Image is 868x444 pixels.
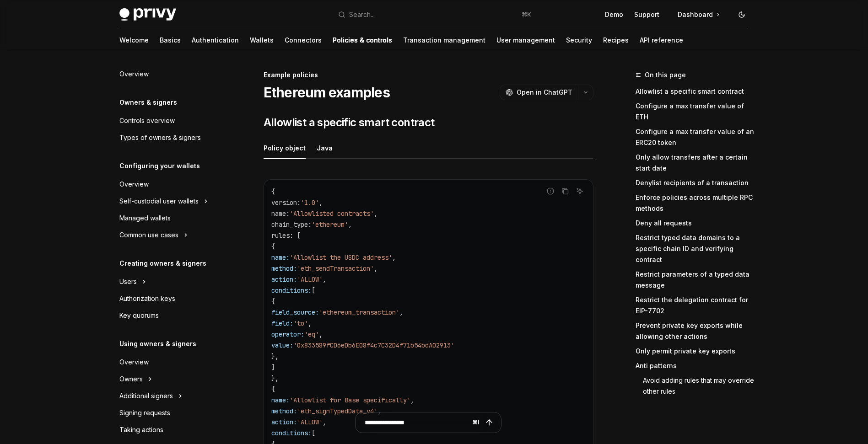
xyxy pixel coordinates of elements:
[112,371,229,387] button: Toggle Owners section
[119,8,176,21] img: dark logo
[636,373,756,399] a: Avoid adding rules that may override other rules
[112,176,229,193] a: Overview
[119,69,149,80] div: Overview
[636,190,756,216] a: Enforce policies across multiple RPC methods
[312,220,348,229] span: 'ethereum'
[119,357,149,368] div: Overview
[119,29,149,51] a: Welcome
[119,407,170,418] div: Signing requests
[349,9,375,20] div: Search...
[377,407,381,415] span: ,
[317,137,333,159] div: Java
[636,176,756,190] a: Denylist recipients of a transaction
[271,319,293,327] span: field:
[399,308,403,316] span: ,
[636,293,756,318] a: Restrict the delegation contract for EIP-7702
[271,308,319,316] span: field_source:
[374,209,377,218] span: ,
[112,388,229,404] button: Toggle Additional signers section
[319,330,323,338] span: ,
[119,276,137,287] div: Users
[308,220,312,229] span: :
[522,11,531,18] span: ⌘ K
[119,97,177,108] h5: Owners & signers
[574,185,586,197] button: Ask AI
[290,396,410,404] span: 'Allowlist for Base specifically'
[403,29,485,51] a: Transaction management
[559,185,571,197] button: Copy the contents from the code block
[297,264,374,273] span: 'eth_sendTransaction'
[112,307,229,324] a: Key quorums
[119,115,175,126] div: Controls overview
[271,198,297,207] span: version
[636,267,756,293] a: Restrict parameters of a typed data message
[634,10,659,19] a: Support
[112,66,229,82] a: Overview
[319,198,323,207] span: ,
[192,29,239,51] a: Authentication
[264,70,593,80] div: Example policies
[290,253,392,262] span: 'Allowlist the USDC address'
[545,185,556,197] button: Report incorrect code
[119,338,196,349] h5: Using owners & signers
[271,352,279,360] span: },
[297,275,323,284] span: 'ALLOW'
[636,216,756,230] a: Deny all requests
[271,363,275,371] span: ]
[119,424,163,435] div: Taking actions
[271,209,286,218] span: name
[119,179,149,190] div: Overview
[308,319,312,327] span: ,
[290,231,301,240] span: : [
[297,407,377,415] span: 'eth_signTypedData_v4'
[119,196,199,207] div: Self-custodial user wallets
[636,318,756,344] a: Prevent private key exports while allowing other actions
[160,29,181,51] a: Basics
[112,210,229,226] a: Managed wallets
[112,112,229,129] a: Controls overview
[603,29,629,51] a: Recipes
[636,230,756,267] a: Restrict typed data domains to a specific chain ID and verifying contract
[112,405,229,421] a: Signing requests
[678,10,713,19] span: Dashboard
[119,374,143,385] div: Owners
[670,7,727,22] a: Dashboard
[112,227,229,243] button: Toggle Common use cases section
[319,308,399,316] span: 'ethereum_transaction'
[271,385,275,393] span: {
[496,29,555,51] a: User management
[119,293,175,304] div: Authorization keys
[119,132,201,143] div: Types of owners & signers
[483,416,496,429] button: Send message
[286,209,290,218] span: :
[119,160,200,171] h5: Configuring your wallets
[348,220,352,229] span: ,
[636,124,756,150] a: Configure a max transfer value of an ERC20 token
[271,187,275,196] span: {
[410,396,414,404] span: ,
[304,330,319,338] span: 'eq'
[285,29,322,51] a: Connectors
[517,88,572,97] span: Open in ChatGPT
[271,286,312,294] span: conditions:
[293,341,454,349] span: '0x833589fCD6eDb6E08f4c7C32D4f71b54bdA02913'
[119,310,159,321] div: Key quorums
[112,290,229,307] a: Authorization keys
[112,354,229,370] a: Overview
[365,412,469,433] input: Ask a question...
[119,391,173,401] div: Additional signers
[636,150,756,176] a: Only allow transfers after a certain start date
[374,264,377,273] span: ,
[271,297,275,305] span: {
[271,341,293,349] span: value:
[605,10,623,19] a: Demo
[312,286,315,294] span: [
[290,209,374,218] span: 'Allowlisted contracts'
[112,273,229,290] button: Toggle Users section
[119,213,171,224] div: Managed wallets
[271,275,297,284] span: action:
[119,230,178,241] div: Common use cases
[645,70,686,80] span: On this page
[271,330,304,338] span: operator:
[566,29,592,51] a: Security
